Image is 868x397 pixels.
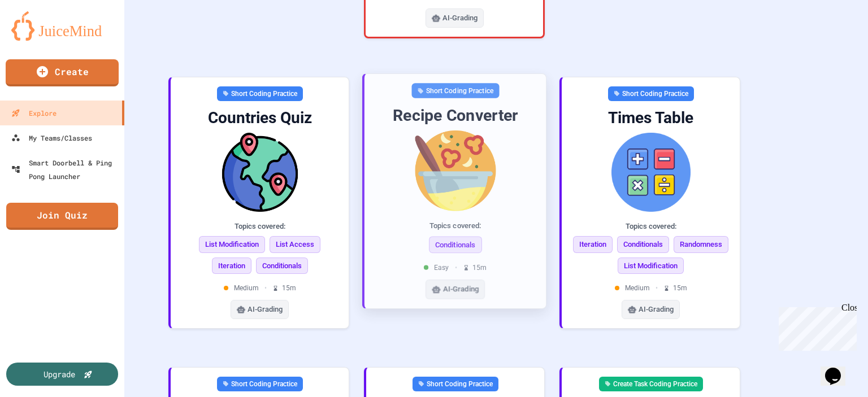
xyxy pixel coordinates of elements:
span: Conditionals [256,258,308,274]
div: Recipe Converter [374,105,537,126]
div: Easy 15 m [423,262,487,272]
div: My Teams/Classes [11,131,92,145]
a: Join Quiz [6,203,118,230]
span: AI-Grading [443,283,479,295]
div: Medium 15 m [615,283,687,293]
div: Medium 15 m [224,283,296,293]
div: Short Coding Practice [217,86,303,101]
span: • [656,283,658,293]
img: Countries Quiz [180,133,340,212]
span: Iteration [212,258,251,274]
div: Short Coding Practice [411,83,499,98]
img: Times Table [571,133,731,212]
div: Short Coding Practice [608,86,694,101]
img: Recipe Converter [374,130,537,211]
div: Topics covered: [180,221,340,232]
a: Create [6,59,119,86]
div: Smart Doorbell & Ping Pong Launcher [11,156,120,183]
span: List Modification [199,236,265,253]
div: Chat with us now!Close [5,5,78,72]
iframe: chat widget [774,303,857,351]
div: Topics covered: [374,220,537,232]
div: Upgrade [44,368,75,380]
div: Create Task Coding Practice [599,377,703,391]
span: • [455,262,457,272]
span: Conditionals [429,236,482,253]
div: Short Coding Practice [217,377,303,391]
span: List Access [270,236,320,253]
div: Topics covered: [571,221,731,232]
div: Explore [11,106,57,120]
div: Countries Quiz [180,108,340,128]
img: logo-orange.svg [11,11,113,41]
div: Times Table [571,108,731,128]
span: Iteration [573,236,613,253]
span: List Modification [618,258,684,274]
span: AI-Grading [639,304,674,315]
iframe: chat widget [821,352,857,386]
span: Conditionals [617,236,669,253]
span: AI-Grading [442,12,478,24]
span: AI-Grading [248,304,283,315]
span: • [264,283,267,293]
span: Randomness [674,236,728,253]
div: Short Coding Practice [413,377,498,391]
